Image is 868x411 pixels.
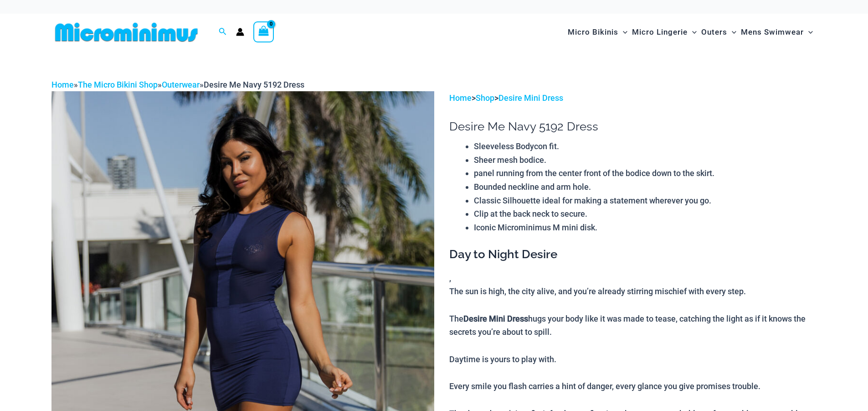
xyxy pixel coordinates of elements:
li: Bounded neckline and arm hole. [474,180,817,194]
li: Clip at the back neck to secure. [474,207,817,221]
a: Mens SwimwearMenu ToggleMenu Toggle [739,18,815,46]
li: Sleeveless Bodycon fit. [474,140,817,153]
span: » » » [51,80,304,89]
span: Outers [701,21,727,44]
span: Menu Toggle [618,21,627,44]
li: Classic Silhouette ideal for making a statement wherever you go. [474,194,817,208]
a: Outerwear [162,80,200,89]
li: Iconic Microminimus M mini disk. [474,221,817,234]
a: Home [449,93,472,103]
span: Mens Swimwear [741,21,804,44]
span: Menu Toggle [727,21,736,44]
li: panel running from the center front of the bodice down to the skirt. [474,166,817,180]
b: Desire Mini Dress [463,314,528,323]
span: Micro Bikinis [568,21,618,44]
img: MM SHOP LOGO FLAT [51,22,201,42]
nav: Site Navigation [564,17,817,47]
a: The Micro Bikini Shop [78,80,158,89]
a: Desire Mini Dress [498,93,563,103]
a: Shop [476,93,494,103]
span: Micro Lingerie [632,21,688,44]
span: Menu Toggle [804,21,813,44]
span: Desire Me Navy 5192 Dress [204,80,304,89]
a: View Shopping Cart, empty [253,21,274,42]
h3: Day to Night Desire [449,247,817,262]
a: Micro BikinisMenu ToggleMenu Toggle [565,18,630,46]
p: > > [449,91,817,105]
h1: Desire Me Navy 5192 Dress [449,120,817,134]
a: Search icon link [219,26,227,38]
span: Menu Toggle [688,21,697,44]
a: Micro LingerieMenu ToggleMenu Toggle [630,18,699,46]
a: OutersMenu ToggleMenu Toggle [699,18,739,46]
a: Home [51,80,74,89]
li: Sheer mesh bodice. [474,153,817,167]
a: Account icon link [236,28,244,36]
